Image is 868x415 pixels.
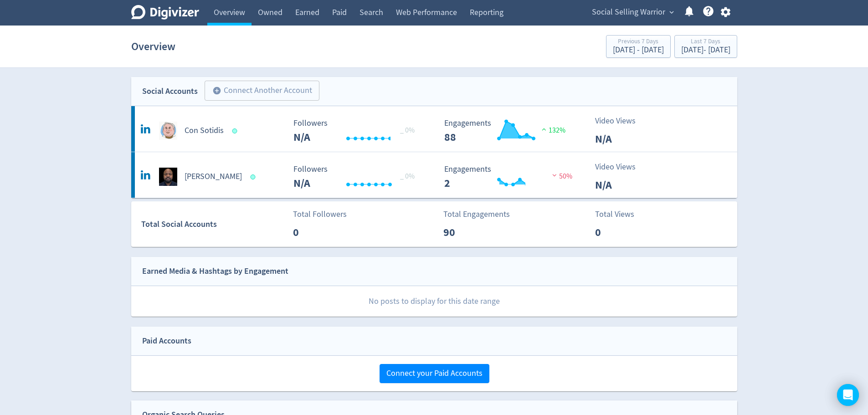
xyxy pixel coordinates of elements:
[595,224,647,241] p: 0
[681,38,730,46] div: Last 7 Days
[380,368,489,379] a: Connect your Paid Accounts
[289,119,426,143] svg: Followers ---
[400,126,415,135] span: _ 0%
[293,208,347,220] p: Total Followers
[668,8,676,16] span: expand_more
[550,172,559,179] img: negative-performance.svg
[131,106,737,152] a: Con Sotidis undefinedCon Sotidis Followers --- _ 0% Followers N/A Engagements 88 Engagements 88 1...
[595,177,647,193] p: N/A
[589,5,676,20] button: Social Selling Warrior
[595,161,647,173] p: Video Views
[141,218,287,231] div: Total Social Accounts
[550,172,572,181] span: 50%
[250,174,258,179] span: Data last synced: 15 Sep 2025, 11:02am (AEST)
[837,384,859,406] div: Open Intercom Messenger
[159,168,177,186] img: Tapiwa Masenda undefined
[159,122,177,140] img: Con Sotidis undefined
[613,46,664,54] div: [DATE] - [DATE]
[595,131,647,147] p: N/A
[400,172,415,181] span: _ 0%
[132,286,737,317] p: No posts to display for this date range
[681,46,730,54] div: [DATE] - [DATE]
[443,208,510,220] p: Total Engagements
[606,35,671,58] button: Previous 7 Days[DATE] - [DATE]
[185,171,242,182] h5: [PERSON_NAME]
[440,119,576,143] svg: Engagements 88
[131,152,737,198] a: Tapiwa Masenda undefined[PERSON_NAME] Followers --- _ 0% Followers N/A Engagements 2 Engagements ...
[131,32,175,61] h1: Overview
[595,208,647,220] p: Total Views
[380,364,489,383] button: Connect your Paid Accounts
[293,224,345,241] p: 0
[185,125,224,136] h5: Con Sotidis
[142,334,191,348] div: Paid Accounts
[232,128,240,133] span: Data last synced: 15 Sep 2025, 12:01pm (AEST)
[592,5,665,20] span: Social Selling Warrior
[440,165,576,189] svg: Engagements 2
[205,81,319,101] button: Connect Another Account
[613,38,664,46] div: Previous 7 Days
[142,265,288,278] div: Earned Media & Hashtags by Engagement
[539,126,565,135] span: 132%
[212,86,221,95] span: add_circle
[142,85,198,98] div: Social Accounts
[198,82,319,101] a: Connect Another Account
[289,165,426,189] svg: Followers ---
[595,115,647,127] p: Video Views
[674,35,737,58] button: Last 7 Days[DATE]- [DATE]
[443,224,496,241] p: 90
[386,369,483,378] span: Connect your Paid Accounts
[539,126,549,133] img: positive-performance.svg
